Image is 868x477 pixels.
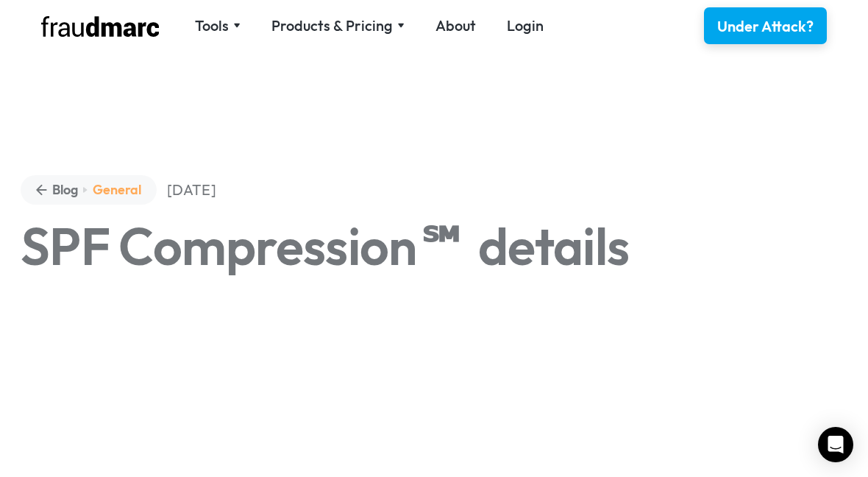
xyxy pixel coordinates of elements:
[21,220,847,272] h1: SPF Compression℠ details
[818,427,853,462] div: Open Intercom Messenger
[435,15,476,36] a: About
[36,180,78,199] a: Blog
[52,180,78,199] div: Blog
[717,16,814,37] div: Under Attack?
[167,180,216,200] div: [DATE]
[195,15,241,36] div: Tools
[195,15,229,36] div: Tools
[704,7,827,44] a: Under Attack?
[271,15,405,36] div: Products & Pricing
[93,180,141,199] a: General
[271,15,393,36] div: Products & Pricing
[507,15,544,36] a: Login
